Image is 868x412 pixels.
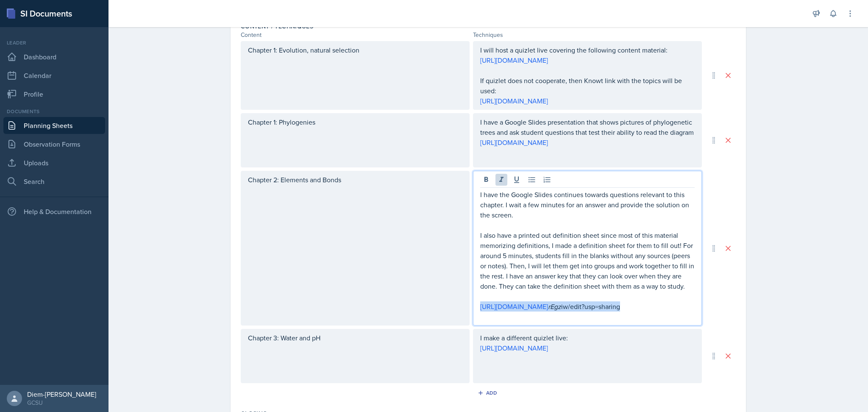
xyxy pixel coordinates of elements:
[480,189,695,220] p: I have the Google Slides continues towards questions relevant to this chapter. I wait a few minut...
[3,86,105,103] a: Profile
[248,117,462,127] p: Chapter 1: Phylogenies
[27,390,96,398] div: Diem-[PERSON_NAME]
[479,390,498,396] div: Add
[480,230,695,291] p: I also have a printed out definition sheet since most of this material memorizing definitions, I ...
[473,31,702,39] div: Techniques
[27,398,96,407] div: GCSU
[3,67,105,84] a: Calendar
[480,138,548,147] a: [URL][DOMAIN_NAME]
[480,75,695,96] p: If quizlet does not cooperate, then Knowt link with the topics will be used:
[480,96,548,106] a: [URL][DOMAIN_NAME]
[248,45,462,55] p: Chapter 1: Evolution, natural selection
[480,45,695,55] p: I will host a quizlet live covering the following content material:
[3,136,105,153] a: Observation Forms
[480,343,548,353] a: [URL][DOMAIN_NAME]
[3,203,105,220] div: Help & Documentation
[3,173,105,190] a: Search
[480,301,695,312] p: iw/edit?usp=sharing
[3,39,105,47] div: Leader
[3,108,105,115] div: Documents
[248,175,462,185] p: Chapter 2: Elements and Bonds
[3,117,105,134] a: Planning Sheets
[3,48,105,65] a: Dashboard
[480,333,695,343] p: I make a different quizlet live:
[480,117,695,137] p: I have a Google Slides presentation that shows pictures of phylogenetic trees and ask student que...
[480,302,548,311] a: [URL][DOMAIN_NAME]
[3,154,105,171] a: Uploads
[480,56,548,65] a: [URL][DOMAIN_NAME]
[475,387,502,399] button: Add
[248,333,462,343] p: Chapter 3: Water and pH
[241,31,470,39] div: Content
[548,302,561,311] em: rEgz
